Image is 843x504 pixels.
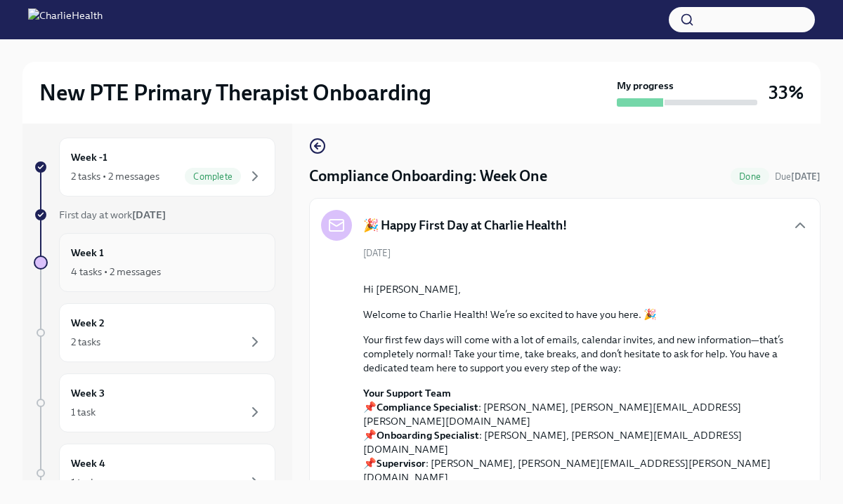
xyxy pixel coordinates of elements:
[71,475,96,489] div: 1 task
[363,387,451,399] strong: Your Support Team
[775,170,821,183] span: August 23rd, 2025 07:00
[791,171,821,182] strong: [DATE]
[71,169,159,183] div: 2 tasks • 2 messages
[34,444,275,503] a: Week 41 task
[132,208,166,221] strong: [DATE]
[71,265,161,279] div: 4 tasks • 2 messages
[34,208,275,222] a: First day at work[DATE]
[28,8,103,31] img: CharlieHealth
[34,373,275,432] a: Week 31 task
[71,245,104,260] h6: Week 1
[39,79,431,107] h2: New PTE Primary Therapist Onboarding
[363,246,391,260] span: [DATE]
[377,401,478,413] strong: Compliance Specialist
[363,307,786,321] p: Welcome to Charlie Health! We’re so excited to have you here. 🎉
[731,171,769,182] span: Done
[71,315,105,331] h6: Week 2
[71,405,96,419] div: 1 task
[363,217,567,234] h5: 🎉 Happy First Day at Charlie Health!
[363,333,786,375] p: Your first few days will come with a lot of emails, calendar invites, and new information—that’s ...
[617,79,674,93] strong: My progress
[185,171,241,182] span: Complete
[34,233,275,292] a: Week 14 tasks • 2 messages
[775,171,821,182] span: Due
[377,429,479,442] strong: Onboarding Specialist
[377,457,426,470] strong: Supervisor
[34,138,275,197] a: Week -12 tasks • 2 messagesComplete
[34,303,275,362] a: Week 22 tasks
[71,385,105,401] h6: Week 3
[59,208,166,221] span: First day at work
[309,166,547,187] h4: Compliance Onboarding: Week One
[363,282,786,296] p: Hi [PERSON_NAME],
[71,150,107,165] h6: Week -1
[71,335,100,349] div: 2 tasks
[769,80,804,105] h3: 33%
[71,456,105,471] h6: Week 4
